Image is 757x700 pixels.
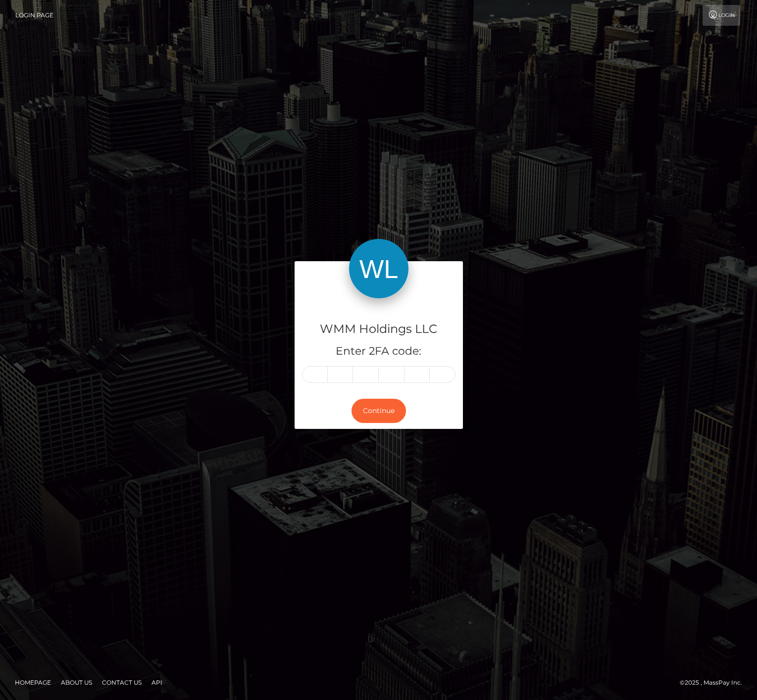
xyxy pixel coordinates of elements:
[302,321,455,338] h4: WMM Holdings LLC
[11,675,55,690] a: Homepage
[302,344,455,359] h5: Enter 2FA code:
[349,239,408,298] img: WMM Holdings LLC
[57,675,96,690] a: About Us
[98,675,146,690] a: Contact Us
[352,399,406,423] button: Continue
[15,5,53,26] a: Login Page
[703,5,740,26] a: Login
[680,677,750,688] div: © 2025 , MassPay Inc.
[148,675,166,690] a: API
